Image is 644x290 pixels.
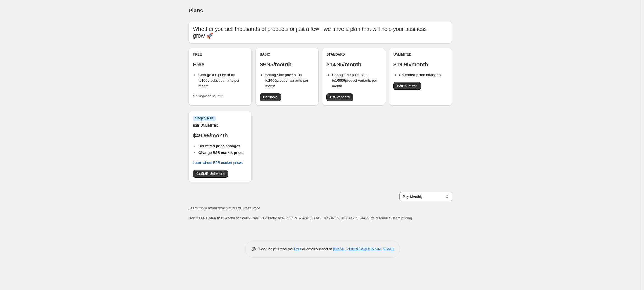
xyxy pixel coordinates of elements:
[259,247,294,251] span: Need help? Read the
[198,73,239,88] span: Change the price of up to product variants per month
[196,172,225,176] span: Get B2B Unlimited
[193,161,243,165] a: Learn about B2B market prices
[326,61,381,68] p: $14.95/month
[294,247,301,251] a: FAQ
[193,170,228,178] a: GetB2B Unlimited
[332,73,377,88] span: Change the price of up to product variants per month
[301,247,333,251] span: or email support at
[268,78,276,82] b: 1000
[326,93,353,101] a: GetStandard
[202,78,208,82] b: 100
[281,216,372,220] a: [PERSON_NAME][EMAIL_ADDRESS][DOMAIN_NAME]
[193,61,247,68] p: Free
[393,61,448,68] p: $19.95/month
[195,116,214,121] span: Shopify Plus
[260,52,314,57] div: Basic
[393,82,421,90] a: GetUnlimited
[193,94,223,98] i: Downgrade to Free
[193,26,448,39] p: Whether you sell thousands of products or just a few - we have a plan that will help your busines...
[193,52,247,57] div: Free
[260,61,314,68] p: $9.95/month
[190,92,226,101] button: Downgrade toFree
[188,216,412,220] span: Email us directly at to discuss custom pricing
[333,247,394,251] a: [EMAIL_ADDRESS][DOMAIN_NAME]
[399,73,441,77] b: Unlimited price changes
[326,52,381,57] div: Standard
[193,123,247,128] div: B2B Unlimited
[393,52,448,57] div: Unlimited
[330,95,350,99] span: Get Standard
[260,93,281,101] a: GetBasic
[198,144,240,148] b: Unlimited price changes
[188,7,203,14] span: Plans
[193,132,247,139] p: $49.95/month
[188,206,260,210] a: Learn more about how our usage limits work
[265,73,308,88] span: Change the price of up to product variants per month
[198,151,244,155] b: Change B2B market prices
[188,216,250,220] b: Don't see a plan that works for you?
[263,95,278,99] span: Get Basic
[397,84,417,88] span: Get Unlimited
[335,78,345,82] b: 10000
